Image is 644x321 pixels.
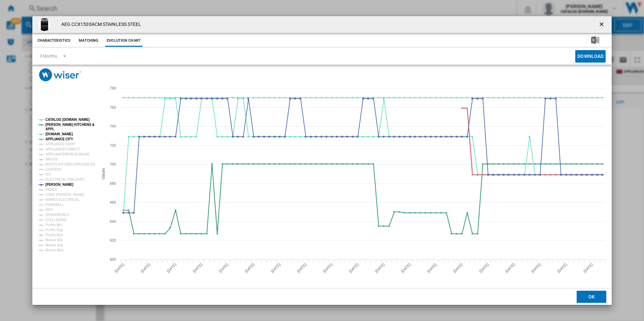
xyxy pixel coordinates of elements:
tspan: [DATE] [452,262,463,274]
tspan: [PERSON_NAME] KITCHENS & [45,123,94,127]
tspan: [DATE] [582,262,593,274]
tspan: MARKS ELECTRICAL [45,198,79,202]
button: getI18NText('BUTTONS.CLOSE_DIALOG') [595,18,609,31]
button: OK [577,291,606,303]
tspan: [DATE] [374,262,385,274]
md-dialog: Product popup [32,16,612,305]
button: Download in Excel [580,35,610,47]
tspan: Values [101,168,106,180]
tspan: APPLIANCE CITY [45,137,73,141]
tspan: [DATE] [348,262,359,274]
tspan: 680 [110,181,116,185]
tspan: Profile Max [45,233,63,237]
tspan: 740 [110,124,116,128]
button: Download [575,50,606,63]
tspan: APPLIANCE SHOP [45,142,75,146]
button: Matching [74,35,103,47]
tspan: Profile Avg [45,228,63,232]
tspan: [DATE] [556,262,568,274]
tspan: [DATE] [530,262,542,274]
tspan: APPL [45,127,54,131]
tspan: ELECTRICAL DISCOUNT [45,178,85,181]
tspan: [DOMAIN_NAME] [45,132,73,136]
tspan: 700 [110,162,116,166]
tspan: 720 [110,143,116,147]
tspan: [DATE] [244,262,255,274]
img: logo_wiser_300x94.png [39,68,81,81]
tspan: 780 [110,86,116,90]
tspan: LONG [PERSON_NAME] [45,193,84,197]
tspan: ARGOS [45,157,58,161]
ng-md-icon: getI18NText('BUTTONS.CLOSE_DIALOG') [598,21,606,29]
button: Characteristics [36,35,72,47]
tspan: [DATE] [166,262,177,274]
tspan: 620 [110,238,116,242]
tspan: Profile Min [45,223,62,227]
tspan: 600 [110,257,116,261]
tspan: Market Min [45,238,63,242]
tspan: KNEES [45,188,57,191]
tspan: DIY [45,173,51,176]
tspan: [DATE] [192,262,203,274]
tspan: [DATE] [296,262,307,274]
tspan: [PERSON_NAME] [45,183,73,186]
img: excel-24x24.png [591,36,599,44]
tspan: [DATE] [218,262,229,274]
tspan: 660 [110,200,116,204]
tspan: [DATE] [114,262,125,274]
tspan: [DATE] [322,262,333,274]
tspan: [DATE] [478,262,489,274]
tspan: APPLIANCEWORLDONLINE [45,152,90,156]
tspan: [DATE] [270,262,281,274]
tspan: [DATE] [504,262,515,274]
tspan: STELLISONS [45,218,66,222]
tspan: Market Max [45,248,64,252]
tspan: SPARKWORLD [45,213,69,217]
tspan: Market Avg [45,243,63,247]
tspan: PUREWELL [45,203,64,207]
h4: AEG CCX1530ACM STAINLESS STEEL [58,21,141,28]
div: 3 Months [40,53,57,59]
button: Evolution chart [105,35,142,47]
tspan: 760 [110,105,116,109]
tspan: APPLIANCES DIRECT [45,147,80,151]
tspan: [DATE] [140,262,151,274]
tspan: CARTERS [45,168,62,171]
tspan: 640 [110,219,116,223]
tspan: CATALOG [DOMAIN_NAME] [45,118,90,121]
img: 2024945009.jpg [38,18,51,31]
tspan: RDO [45,208,53,212]
tspan: [DATE] [426,262,438,274]
tspan: [DATE] [400,262,411,274]
tspan: BOOTS KITCHEN APPLIANCES [45,163,95,166]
